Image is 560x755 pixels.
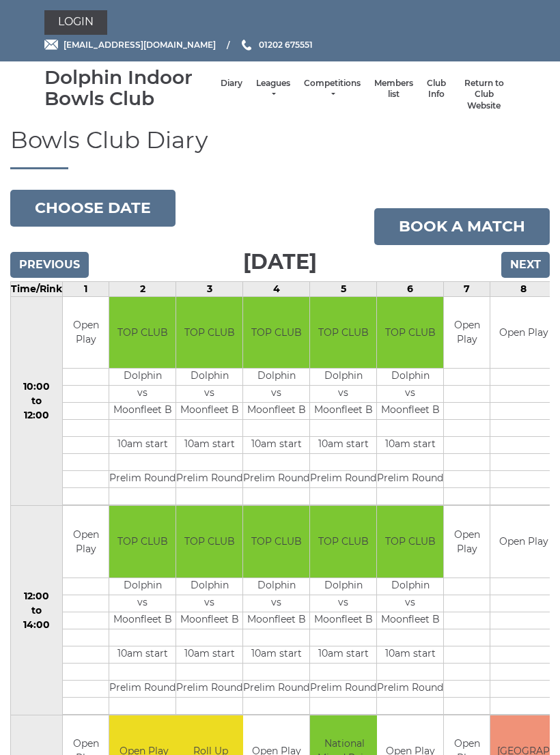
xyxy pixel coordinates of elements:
td: Moonfleet B [176,612,242,629]
td: Prelim Round [176,471,242,488]
td: Open Play [444,297,490,369]
td: Time/Rink [11,281,63,296]
a: Diary [221,78,242,89]
img: Email [44,40,58,50]
td: Moonfleet B [310,403,376,420]
td: Moonfleet B [243,403,309,420]
td: 10am start [243,437,309,454]
td: Prelim Round [176,680,242,697]
td: vs [243,595,309,612]
td: 3 [176,281,243,296]
a: Members list [374,78,413,100]
span: [EMAIL_ADDRESS][DOMAIN_NAME] [64,40,216,50]
td: 10am start [109,646,176,663]
td: Dolphin [243,369,309,386]
td: Dolphin [176,578,242,595]
td: Open Play [63,297,109,369]
td: Prelim Round [109,471,176,488]
td: TOP CLUB [377,297,443,369]
td: Moonfleet B [109,612,176,629]
td: Open Play [444,506,490,578]
td: 10am start [109,437,176,454]
img: Phone us [242,40,251,51]
td: Dolphin [243,578,309,595]
a: Leagues [256,78,290,100]
td: 10am start [310,437,376,454]
a: Book a match [374,208,550,245]
input: Next [501,252,550,278]
td: vs [310,386,376,403]
td: 10am start [176,646,242,663]
td: TOP CLUB [243,506,309,578]
td: Moonfleet B [176,403,242,420]
td: Prelim Round [243,680,309,697]
td: vs [377,595,443,612]
td: TOP CLUB [310,297,376,369]
input: Previous [10,252,89,278]
a: Competitions [304,78,361,100]
td: TOP CLUB [310,506,376,578]
td: TOP CLUB [176,506,242,578]
td: Prelim Round [377,680,443,697]
a: Phone us 01202 675551 [240,38,313,51]
div: Dolphin Indoor Bowls Club [44,67,214,109]
td: Dolphin [310,578,376,595]
td: 8 [490,281,557,296]
td: vs [176,595,242,612]
td: Dolphin [377,369,443,386]
td: 10am start [310,646,376,663]
td: 12:00 to 14:00 [11,506,63,715]
a: Email [EMAIL_ADDRESS][DOMAIN_NAME] [44,38,216,51]
td: Dolphin [377,578,443,595]
td: 6 [377,281,444,296]
span: 01202 675551 [259,40,313,50]
td: Prelim Round [310,471,376,488]
td: Prelim Round [243,471,309,488]
td: 4 [243,281,310,296]
a: Return to Club Website [460,78,509,112]
button: Choose date [10,190,176,227]
td: Moonfleet B [243,612,309,629]
td: TOP CLUB [377,506,443,578]
td: 10am start [176,437,242,454]
td: TOP CLUB [109,297,176,369]
td: Prelim Round [377,471,443,488]
td: 2 [109,281,176,296]
td: TOP CLUB [109,506,176,578]
td: vs [377,386,443,403]
td: TOP CLUB [243,297,309,369]
td: Dolphin [109,369,176,386]
td: Moonfleet B [377,403,443,420]
td: Moonfleet B [310,612,376,629]
td: 10am start [243,646,309,663]
td: 10am start [377,437,443,454]
td: TOP CLUB [176,297,242,369]
td: vs [176,386,242,403]
td: Prelim Round [109,680,176,697]
td: Moonfleet B [109,403,176,420]
td: vs [310,595,376,612]
td: Open Play [63,506,109,578]
td: 7 [444,281,490,296]
td: Prelim Round [310,680,376,697]
td: Moonfleet B [377,612,443,629]
td: Dolphin [310,369,376,386]
td: 10am start [377,646,443,663]
a: Login [44,10,107,35]
h1: Bowls Club Diary [10,128,550,169]
td: 5 [310,281,377,296]
td: Open Play [490,297,557,369]
td: Open Play [490,506,557,578]
a: Club Info [427,78,446,100]
td: vs [243,386,309,403]
td: Dolphin [109,578,176,595]
td: 1 [63,281,109,296]
td: vs [109,386,176,403]
td: Dolphin [176,369,242,386]
td: 10:00 to 12:00 [11,296,63,506]
td: vs [109,595,176,612]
